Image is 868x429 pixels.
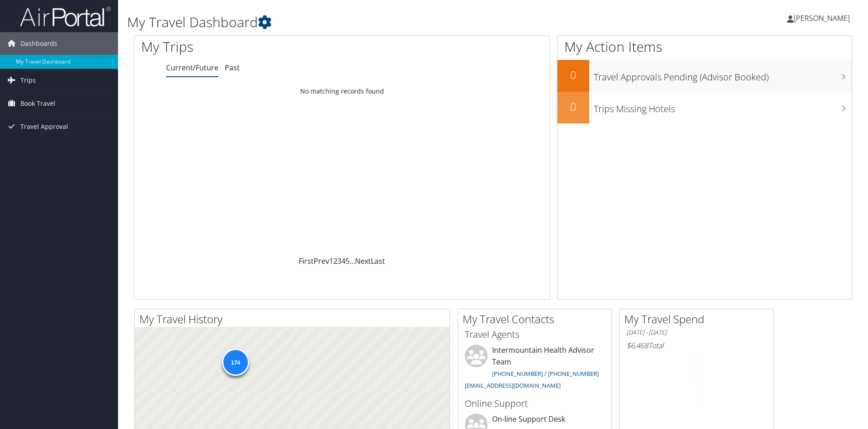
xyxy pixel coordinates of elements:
a: Past [225,63,240,73]
a: Next [355,256,371,266]
span: Dashboards [20,32,57,55]
a: 3 [337,256,341,266]
a: 4 [341,256,345,266]
a: [EMAIL_ADDRESS][DOMAIN_NAME] [465,381,561,390]
h3: Travel Agents [465,328,605,341]
h6: [DATE] - [DATE] [626,328,766,337]
span: $6,468 [626,340,648,350]
a: [PHONE_NUMBER] / [PHONE_NUMBER] [492,370,599,378]
h3: Trips Missing Hotels [594,98,852,115]
h6: Total [626,340,766,350]
h2: My Travel Contacts [463,311,612,327]
a: 2 [333,256,337,266]
span: [PERSON_NAME] [794,13,850,23]
h1: My Travel Dashboard [127,13,615,32]
span: … [350,256,355,266]
a: First [299,256,314,266]
h2: My Travel Spend [624,311,773,327]
a: Prev [314,256,329,266]
h1: My Trips [141,37,370,56]
a: Last [371,256,385,266]
h2: 0 [557,99,589,114]
a: 1 [329,256,333,266]
h1: My Action Items [557,37,852,56]
span: Book Travel [20,92,55,115]
span: Trips [20,69,36,92]
td: No matching records found [134,83,550,99]
a: [PERSON_NAME] [787,5,859,32]
a: 0Travel Approvals Pending (Advisor Booked) [557,60,852,92]
div: 174 [222,349,249,376]
h2: 0 [557,67,589,83]
img: airportal-logo.png [20,6,111,27]
a: 0Trips Missing Hotels [557,92,852,123]
h3: Online Support [465,397,605,410]
h2: My Travel History [139,311,449,327]
span: Travel Approval [20,115,68,138]
a: 5 [345,256,350,266]
h3: Travel Approvals Pending (Advisor Booked) [594,66,852,84]
a: Current/Future [166,63,218,73]
li: Intermountain Health Advisor Team [460,345,609,393]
